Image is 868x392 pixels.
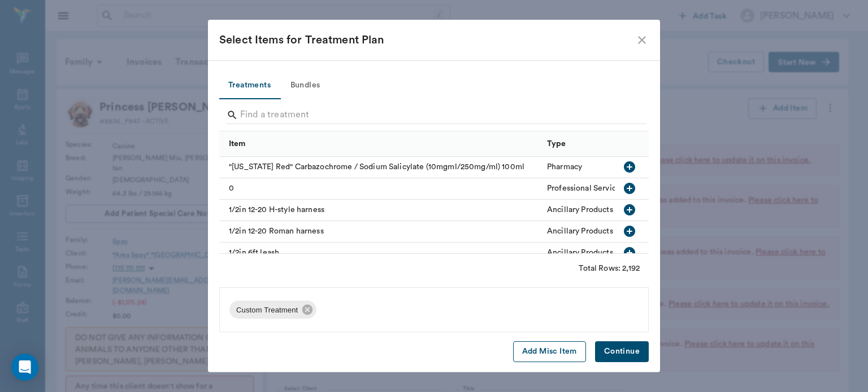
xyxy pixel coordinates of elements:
[547,226,652,237] div: Ancillary Products & Services
[229,128,246,160] div: Item
[11,354,38,381] div: Open Intercom Messenger
[513,341,586,362] button: Add Misc Item
[579,263,640,274] div: Total Rows: 2,192
[240,106,630,124] input: Find a treatment
[547,161,582,173] div: Pharmacy
[219,72,280,99] button: Treatments
[219,221,541,243] div: 1/2in 12-20 Roman harness
[635,33,649,47] button: close
[547,204,652,215] div: Ancillary Products & Services
[219,200,541,221] div: 1/2in 12-20 H-style harness
[280,72,331,99] button: Bundles
[219,178,541,200] div: 0
[219,243,541,264] div: 1/2in 6ft leash
[229,305,305,316] span: Custom Treatment
[547,128,566,160] div: Type
[219,157,541,178] div: "[US_STATE] Red" Carbazochrome / Sodium Salicylate (10mgml/250mg/ml) 100ml
[229,301,316,319] div: Custom Treatment
[547,247,652,258] div: Ancillary Products & Services
[595,341,649,362] button: Continue
[547,183,624,194] div: Professional Services
[541,131,682,156] div: Type
[219,31,635,49] div: Select Items for Treatment Plan
[219,131,541,156] div: Item
[227,106,646,126] div: Search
